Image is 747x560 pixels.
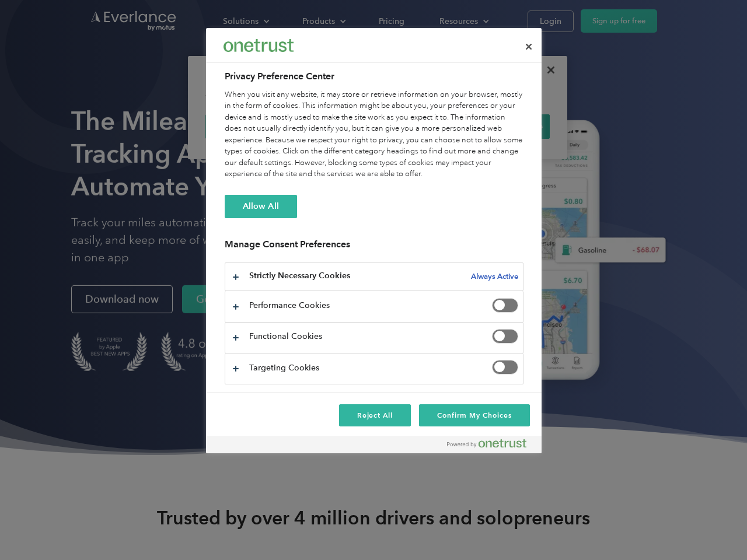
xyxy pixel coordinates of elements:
[206,28,542,453] div: Privacy Preference Center
[225,239,523,257] h3: Manage Consent Preferences
[339,404,411,426] button: Reject All
[447,439,526,448] img: Powered by OneTrust Opens in a new Tab
[206,28,542,453] div: Preference center
[225,89,523,180] div: When you visit any website, it may store or retrieve information on your browser, mostly in the f...
[225,69,523,83] h2: Privacy Preference Center
[225,195,297,218] button: Allow All
[224,34,294,57] div: Everlance
[419,404,529,426] button: Confirm My Choices
[224,39,294,51] img: Everlance
[516,34,542,60] button: Close
[447,439,536,453] a: Powered by OneTrust Opens in a new Tab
